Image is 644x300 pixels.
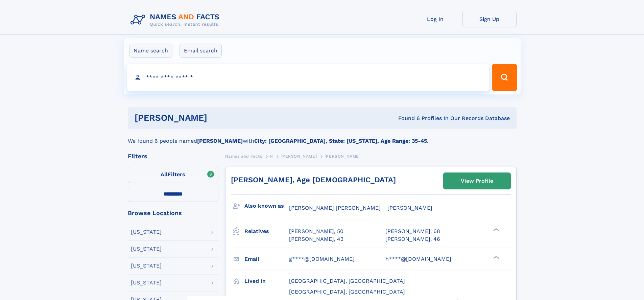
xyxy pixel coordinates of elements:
[161,171,168,178] span: All
[128,210,218,216] div: Browse Locations
[289,278,405,284] span: [GEOGRAPHIC_DATA], [GEOGRAPHIC_DATA]
[289,205,381,211] span: [PERSON_NAME] [PERSON_NAME]
[408,11,462,27] a: Log In
[244,253,289,265] h3: Email
[180,44,222,58] label: Email search
[289,228,343,235] a: [PERSON_NAME], 50
[128,153,218,159] div: Filters
[325,154,361,159] span: [PERSON_NAME]
[129,44,172,58] label: Name search
[244,275,289,287] h3: Lived in
[131,229,162,235] div: [US_STATE]
[492,228,500,232] div: ❯
[231,176,396,184] a: [PERSON_NAME], Age [DEMOGRAPHIC_DATA]
[225,152,262,160] a: Names and Facts
[135,114,303,122] h1: [PERSON_NAME]
[270,152,273,160] a: H
[281,152,317,160] a: [PERSON_NAME]
[281,154,317,159] span: [PERSON_NAME]
[131,280,162,285] div: [US_STATE]
[289,235,343,243] a: [PERSON_NAME], 43
[492,255,500,259] div: ❯
[462,11,517,27] a: Sign Up
[131,263,162,269] div: [US_STATE]
[131,246,162,252] div: [US_STATE]
[385,228,440,235] a: [PERSON_NAME], 68
[461,173,493,189] div: View Profile
[444,173,510,189] a: View Profile
[128,129,517,145] div: We found 6 people named with .
[244,226,289,237] h3: Relatives
[197,138,243,144] b: [PERSON_NAME]
[289,289,405,295] span: [GEOGRAPHIC_DATA], [GEOGRAPHIC_DATA]
[270,154,273,159] span: H
[254,138,427,144] b: City: [GEOGRAPHIC_DATA], State: [US_STATE], Age Range: 35-45
[387,205,432,211] span: [PERSON_NAME]
[127,64,489,91] input: search input
[303,115,510,122] div: Found 6 Profiles In Our Records Database
[492,64,517,91] button: Search Button
[128,11,225,29] img: Logo Names and Facts
[244,200,289,212] h3: Also known as
[128,167,218,183] label: Filters
[385,235,440,243] a: [PERSON_NAME], 46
